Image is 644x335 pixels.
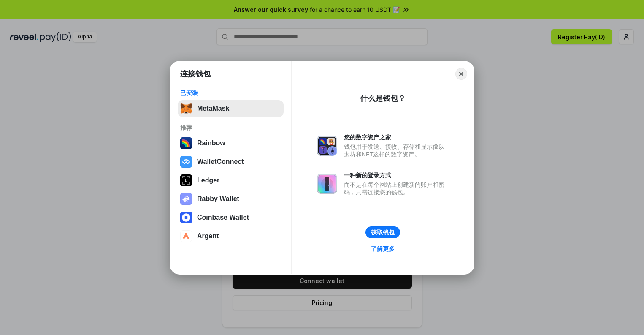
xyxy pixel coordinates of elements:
div: Rabby Wallet [197,195,239,203]
div: 什么是钱包？ [360,93,406,103]
div: Argent [197,232,219,240]
div: Ledger [197,177,219,184]
button: Ledger [178,172,284,189]
h1: 连接钱包 [180,69,211,79]
div: 而不是在每个网站上创建新的账户和密码，只需连接您的钱包。 [344,181,449,196]
button: WalletConnect [178,153,284,170]
div: 一种新的登录方式 [344,172,449,179]
img: svg+xml,%3Csvg%20width%3D%2228%22%20height%3D%2228%22%20viewBox%3D%220%200%2028%2028%22%20fill%3D... [180,212,192,223]
img: svg+xml,%3Csvg%20width%3D%22120%22%20height%3D%22120%22%20viewBox%3D%220%200%20120%20120%22%20fil... [180,137,192,149]
a: 了解更多 [366,243,400,254]
div: MetaMask [197,105,229,112]
img: svg+xml,%3Csvg%20xmlns%3D%22http%3A%2F%2Fwww.w3.org%2F2000%2Fsvg%22%20fill%3D%22none%22%20viewBox... [180,193,192,205]
button: 获取钱包 [365,226,400,238]
img: svg+xml,%3Csvg%20fill%3D%22none%22%20height%3D%2233%22%20viewBox%3D%220%200%2035%2033%22%20width%... [180,103,192,114]
img: svg+xml,%3Csvg%20width%3D%2228%22%20height%3D%2228%22%20viewBox%3D%220%200%2028%2028%22%20fill%3D... [180,156,192,168]
button: Argent [178,228,284,245]
div: 推荐 [180,124,281,131]
button: Rabby Wallet [178,191,284,207]
button: Coinbase Wallet [178,209,284,226]
div: WalletConnect [197,158,244,166]
img: svg+xml,%3Csvg%20xmlns%3D%22http%3A%2F%2Fwww.w3.org%2F2000%2Fsvg%22%20fill%3D%22none%22%20viewBox... [317,136,337,156]
img: svg+xml,%3Csvg%20xmlns%3D%22http%3A%2F%2Fwww.w3.org%2F2000%2Fsvg%22%20width%3D%2228%22%20height%3... [180,174,192,186]
button: Close [455,68,467,80]
div: 钱包用于发送、接收、存储和显示像以太坊和NFT这样的数字资产。 [344,143,449,158]
div: Rainbow [197,139,225,147]
img: svg+xml,%3Csvg%20xmlns%3D%22http%3A%2F%2Fwww.w3.org%2F2000%2Fsvg%22%20fill%3D%22none%22%20viewBox... [317,174,337,194]
div: 了解更多 [371,245,395,253]
img: svg+xml,%3Csvg%20width%3D%2228%22%20height%3D%2228%22%20viewBox%3D%220%200%2028%2028%22%20fill%3D... [180,230,192,242]
div: Coinbase Wallet [197,214,249,221]
div: 已安装 [180,89,281,97]
div: 您的数字资产之家 [344,133,449,141]
div: 获取钱包 [371,229,395,236]
button: Rainbow [178,135,284,152]
button: MetaMask [178,100,284,117]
